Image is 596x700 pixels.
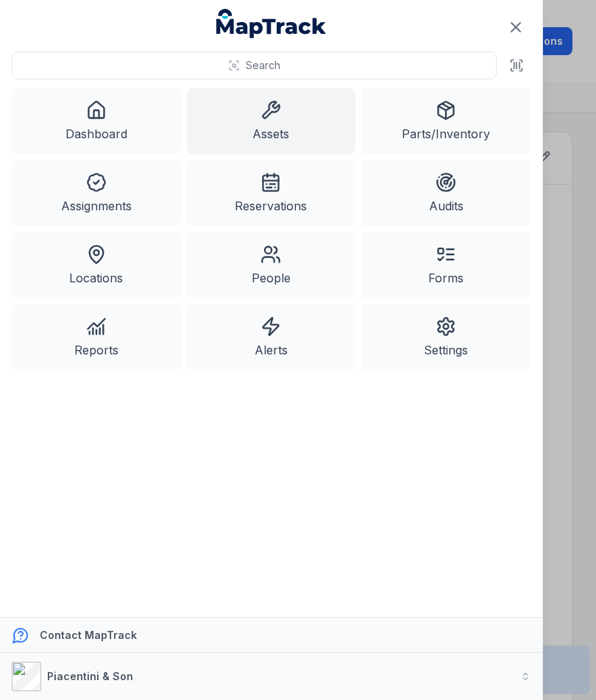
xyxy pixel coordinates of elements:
a: Alerts [187,304,356,371]
strong: Contact MapTrack [40,629,137,641]
span: Search [246,58,280,73]
a: Forms [361,232,531,299]
a: Settings [361,304,531,371]
button: Close navigation [500,12,531,43]
button: Search [12,51,497,79]
a: Assignments [12,160,181,226]
a: People [187,232,356,299]
a: Assets [187,88,356,154]
a: Dashboard [12,88,181,154]
a: Reservations [187,160,356,226]
a: Reports [12,304,181,371]
a: Audits [361,160,531,226]
a: Locations [12,232,181,299]
a: Parts/Inventory [361,88,531,154]
a: MapTrack [216,9,327,38]
strong: Piacentini & Son [47,670,133,682]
